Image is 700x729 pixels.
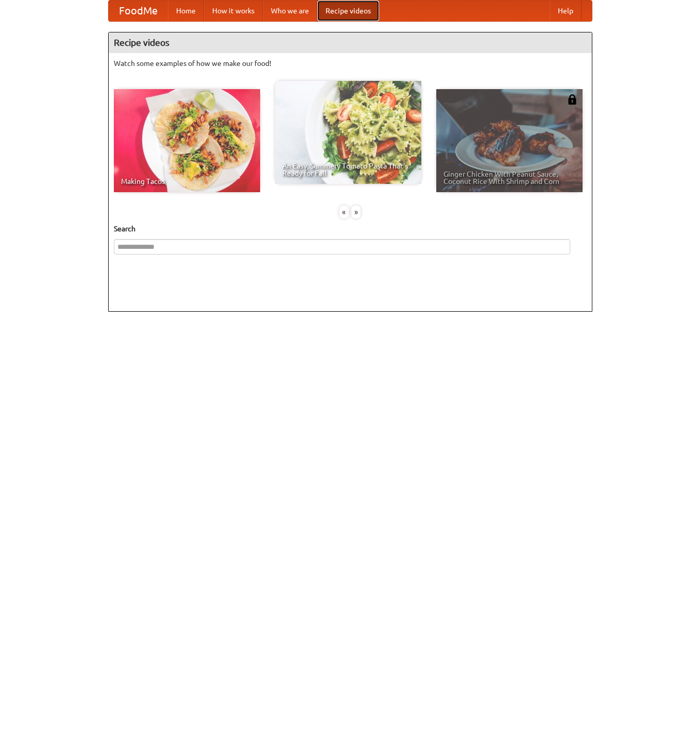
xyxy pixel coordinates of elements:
h4: Recipe videos [109,32,592,53]
a: Home [168,1,204,21]
a: Help [550,1,582,21]
img: 483408.png [567,94,577,105]
div: » [351,206,361,218]
h5: Search [114,224,587,234]
span: Making Tacos [121,178,253,185]
div: « [339,206,349,218]
a: Recipe videos [317,1,379,21]
a: Who we are [263,1,317,21]
a: An Easy, Summery Tomato Pasta That's Ready for Fall [275,81,421,184]
a: Making Tacos [114,89,260,192]
a: FoodMe [109,1,168,21]
span: An Easy, Summery Tomato Pasta That's Ready for Fall [282,162,414,177]
a: How it works [204,1,263,21]
p: Watch some examples of how we make our food! [114,58,587,69]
